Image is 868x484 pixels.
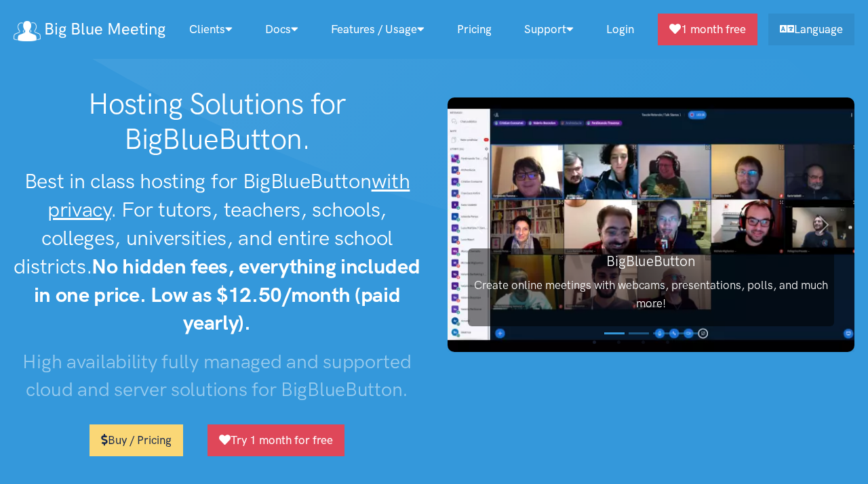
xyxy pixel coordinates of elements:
[249,15,315,44] a: Docs
[468,251,834,271] h3: BigBlueButton
[34,254,420,336] strong: No hidden fees, everything included in one price. Low as $12.50/month (paid yearly).
[441,15,508,44] a: Pricing
[90,424,183,456] a: Buy / Pricing
[768,14,854,45] a: Language
[208,424,344,456] a: Try 1 month for free
[14,21,41,41] img: logo
[508,15,590,44] a: Support
[590,15,650,44] a: Login
[14,87,420,156] h1: Hosting Solutions for BigBlueButton.
[14,167,420,337] h2: Best in class hosting for BigBlueButton . For tutors, teachers, schools, colleges, universities, ...
[173,15,249,44] a: Clients
[14,348,420,403] h3: High availability fully managed and supported cloud and server solutions for BigBlueButton.
[448,97,854,352] img: BigBlueButton screenshot
[14,15,165,44] a: Big Blue Meeting
[468,276,834,313] p: Create online meetings with webcams, presentations, polls, and much more!
[658,14,757,45] a: 1 month free
[315,15,441,44] a: Features / Usage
